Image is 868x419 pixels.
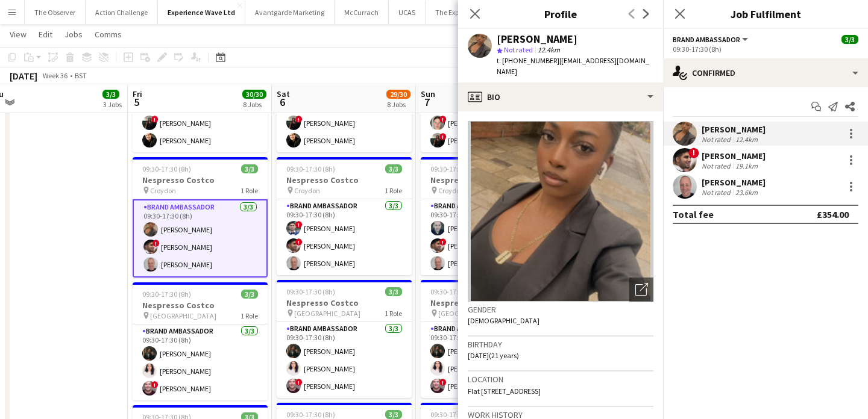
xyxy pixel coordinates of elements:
app-job-card: 09:30-17:30 (8h)3/3Nespresso Costco [GEOGRAPHIC_DATA]1 RoleBrand Ambassador3/309:30-17:30 (8h)[PE... [133,282,268,400]
div: 23.6km [733,188,760,197]
span: ! [295,221,303,228]
span: [GEOGRAPHIC_DATA] [438,309,505,318]
button: The Observer [25,1,86,24]
span: 09:30-17:30 (8h) [430,410,479,419]
span: 3/3 [841,35,858,44]
span: 3/3 [241,164,258,173]
h3: Nespresso Costco [421,175,556,185]
div: [PERSON_NAME] [702,151,766,161]
span: 1 Role [385,186,402,195]
span: 3/3 [385,164,402,173]
a: Comms [90,26,127,42]
span: [DEMOGRAPHIC_DATA] [468,316,539,325]
span: Croydon [438,186,464,195]
app-card-role: Brand Ambassador3/309:30-17:30 (8h)![PERSON_NAME]![PERSON_NAME][PERSON_NAME] [133,76,268,152]
span: ! [439,238,447,246]
span: 09:30-17:30 (8h) [430,164,479,173]
span: 09:30-17:30 (8h) [430,287,479,296]
app-card-role: Brand Ambassador3/309:30-17:30 (8h)![PERSON_NAME]![PERSON_NAME][PERSON_NAME] [277,199,412,275]
app-job-card: 09:30-17:30 (8h)3/3Nespresso Costco Croydon1 RoleBrand Ambassador3/309:30-17:30 (8h)[PERSON_NAME]... [133,157,268,278]
button: Experience Wave Ltd [158,1,245,24]
a: View [5,26,31,42]
a: Edit [34,26,57,42]
span: ! [439,379,447,386]
button: Brand Ambassador [673,35,750,44]
div: Open photos pop-in [629,278,653,302]
span: Croydon [294,186,320,195]
span: Brand Ambassador [673,35,740,44]
div: Not rated [702,161,733,170]
span: 09:30-17:30 (8h) [286,164,335,173]
div: [DATE] [10,70,37,82]
span: ! [439,116,447,123]
div: Not rated [702,135,733,144]
button: Avantgarde Marketing [245,1,335,24]
span: 09:30-17:30 (8h) [286,287,335,296]
span: 7 [419,95,435,109]
div: Total fee [673,208,714,220]
app-card-role: Brand Ambassador3/309:30-17:30 (8h)![PERSON_NAME]![PERSON_NAME][PERSON_NAME] [277,76,412,152]
span: Week 36 [40,71,70,80]
span: ! [151,116,159,123]
h3: Birthday [468,339,653,350]
button: Action Challenge [86,1,158,24]
span: Flat [STREET_ADDRESS] [468,386,541,396]
h3: Nespresso Costco [133,300,268,311]
span: 29/30 [386,90,410,99]
app-card-role: Brand Ambassador3/309:30-17:30 (8h)[PERSON_NAME][PERSON_NAME]![PERSON_NAME] [277,322,412,398]
app-card-role: Brand Ambassador3/309:30-17:30 (8h)![PERSON_NAME]![PERSON_NAME]![PERSON_NAME] [421,76,556,152]
span: 3/3 [241,290,258,299]
div: BST [75,71,87,80]
div: Not rated [702,188,733,197]
app-job-card: 09:30-17:30 (8h)3/3Nespresso Costco [GEOGRAPHIC_DATA]1 RoleBrand Ambassador3/309:30-17:30 (8h)[PE... [277,280,412,398]
h3: Profile [458,6,663,22]
span: [GEOGRAPHIC_DATA] [294,309,360,318]
span: t. [PHONE_NUMBER] [497,56,559,65]
h3: Gender [468,304,653,315]
div: [PERSON_NAME] [702,124,766,135]
app-job-card: 09:30-17:30 (8h)3/3Nespresso Costco Croydon1 RoleBrand Ambassador3/309:30-17:30 (8h)[PERSON_NAME]... [421,157,556,275]
h3: Nespresso Costco [133,175,268,185]
h3: Nespresso Costco [277,297,412,308]
div: Bio [458,82,663,111]
span: ! [295,238,303,246]
span: 5 [131,95,142,109]
span: Edit [39,29,52,40]
h3: Job Fulfilment [663,6,868,22]
span: View [10,29,27,40]
div: Confirmed [663,58,868,87]
span: 12.4km [535,45,562,54]
span: Sun [421,88,435,99]
span: 1 Role [241,311,258,320]
span: 3/3 [385,287,402,296]
span: ! [295,116,303,123]
div: 19.1km [733,161,760,170]
div: 8 Jobs [387,100,410,109]
div: 09:30-17:30 (8h)3/3Nespresso Costco Croydon1 RoleBrand Ambassador3/309:30-17:30 (8h)![PERSON_NAME... [277,157,412,275]
span: [DATE] (21 years) [468,351,519,360]
span: Comms [95,29,122,40]
span: 09:30-17:30 (8h) [142,164,191,173]
app-job-card: 09:30-17:30 (8h)3/3Nespresso Costco [GEOGRAPHIC_DATA]1 RoleBrand Ambassador3/309:30-17:30 (8h)[PE... [421,280,556,398]
span: | [EMAIL_ADDRESS][DOMAIN_NAME] [497,56,649,76]
span: 6 [275,95,290,109]
span: ! [151,381,159,388]
span: ! [688,147,699,158]
span: 3/3 [102,90,119,99]
div: 3 Jobs [103,100,122,109]
span: Sat [277,88,290,99]
span: 1 Role [241,186,258,195]
span: 09:30-17:30 (8h) [286,410,335,419]
h3: Nespresso Costco [421,297,556,308]
span: Jobs [64,29,83,40]
span: [GEOGRAPHIC_DATA] [150,311,216,320]
span: Fri [133,88,142,99]
div: 12.4km [733,135,760,144]
span: 1 Role [385,309,402,318]
h3: Nespresso Costco [277,175,412,185]
div: £354.00 [817,208,849,220]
